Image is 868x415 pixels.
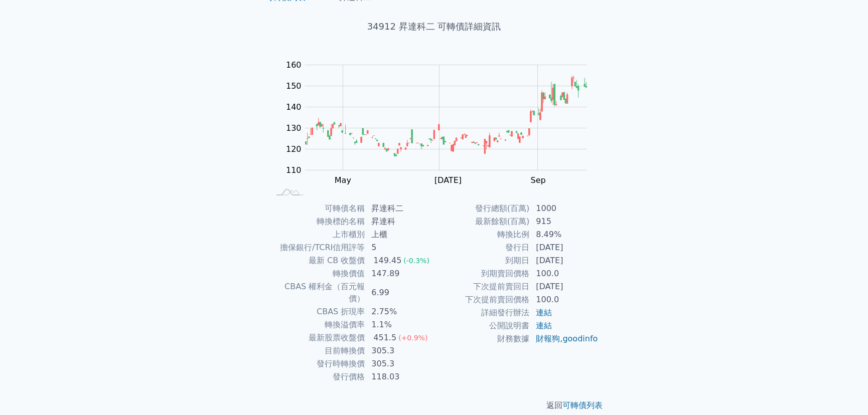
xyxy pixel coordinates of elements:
[365,228,434,241] td: 上櫃
[530,293,599,306] td: 100.0
[530,228,599,241] td: 8.49%
[434,267,530,280] td: 到期賣回價格
[434,306,530,319] td: 詳細發行辦法
[286,144,302,154] tspan: 120
[257,399,611,411] p: 返回
[530,215,599,228] td: 915
[536,308,552,317] a: 連結
[269,241,365,254] td: 擔保銀行/TCRI信用評等
[365,318,434,331] td: 1.1%
[269,331,365,344] td: 最新股票收盤價
[269,267,365,280] td: 轉換價值
[434,215,530,228] td: 最新餘額(百萬)
[365,215,434,228] td: 昇達科
[269,215,365,228] td: 轉換標的名稱
[286,60,302,70] tspan: 160
[434,319,530,332] td: 公開說明書
[269,228,365,241] td: 上市櫃別
[365,344,434,357] td: 305.3
[434,202,530,215] td: 發行總額(百萬)
[365,370,434,383] td: 118.03
[562,334,598,343] a: goodinfo
[403,257,429,265] span: (-0.3%)
[531,175,546,185] tspan: Sep
[530,202,599,215] td: 1000
[435,175,462,185] tspan: [DATE]
[434,332,530,345] td: 財務數據
[530,332,599,345] td: ,
[536,321,552,330] a: 連結
[257,20,611,34] h1: 34912 昇達科二 可轉債詳細資訊
[371,332,398,344] div: 451.5
[286,165,302,175] tspan: 110
[286,81,302,91] tspan: 150
[269,370,365,383] td: 發行價格
[530,241,599,254] td: [DATE]
[269,202,365,215] td: 可轉債名稱
[335,175,351,185] tspan: May
[269,344,365,357] td: 目前轉換價
[371,255,403,267] div: 149.45
[536,334,560,343] a: 財報狗
[365,280,434,305] td: 6.99
[269,280,365,305] td: CBAS 權利金（百元報價）
[365,305,434,318] td: 2.75%
[365,357,434,370] td: 305.3
[530,267,599,280] td: 100.0
[434,280,530,293] td: 下次提前賣回日
[434,254,530,267] td: 到期日
[530,280,599,293] td: [DATE]
[562,400,603,410] a: 可轉債列表
[434,241,530,254] td: 發行日
[269,305,365,318] td: CBAS 折現率
[286,123,302,133] tspan: 130
[365,267,434,280] td: 147.89
[365,202,434,215] td: 昇達科二
[280,60,602,185] g: Chart
[398,334,427,342] span: (+0.9%)
[269,318,365,331] td: 轉換溢價率
[530,254,599,267] td: [DATE]
[269,357,365,370] td: 發行時轉換價
[434,228,530,241] td: 轉換比例
[365,241,434,254] td: 5
[434,293,530,306] td: 下次提前賣回價格
[286,102,302,112] tspan: 140
[269,254,365,267] td: 最新 CB 收盤價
